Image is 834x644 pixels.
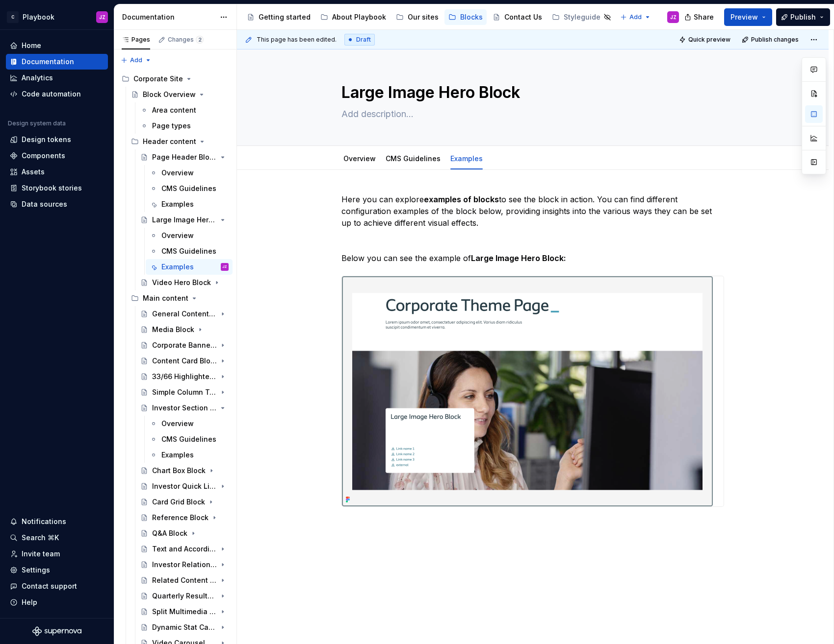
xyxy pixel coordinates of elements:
div: Search ⌘K [22,533,59,543]
a: Components [6,148,108,164]
button: Contact support [6,578,108,594]
div: Overview [339,148,380,168]
a: Simple Column Table Block [136,384,233,400]
a: Large Image Hero Block [136,212,233,228]
a: Our sites [392,9,443,25]
button: Preview [724,8,772,26]
a: Overview [146,165,233,181]
a: Related Content Container Block [136,572,233,588]
a: Assets [6,164,108,180]
a: Content Card Block [136,353,233,369]
span: This page has been edited. [257,36,337,44]
div: Main content [127,290,233,306]
a: Design tokens [6,132,108,147]
a: Investor Quick Link Block [136,478,233,494]
a: Page types [136,118,233,134]
svg: Supernova Logo [32,626,81,636]
a: Home [6,38,108,53]
a: Overview [146,416,233,431]
a: 33/66 Highlighted Multimedia Block [136,369,233,384]
div: Design tokens [22,135,71,144]
div: Investor Section Block [152,403,217,413]
a: Corporate Banner Block [136,337,233,353]
span: Draft [356,36,371,44]
a: Styleguide [548,9,615,25]
div: About Playbook [332,12,386,22]
button: CPlaybookJZ [2,6,112,27]
div: Header content [143,137,196,146]
div: Home [22,41,41,50]
div: Examples [161,262,194,272]
div: Design system data [8,119,66,127]
div: General Content Block [152,309,217,319]
div: CMS Guidelines [161,184,216,193]
div: Examples [446,148,487,168]
a: Settings [6,562,108,578]
a: Area content [136,102,233,118]
button: Quick preview [676,33,735,47]
div: Simple Column Table Block [152,387,217,397]
a: Examples [146,447,233,463]
div: Chart Box Block [152,466,206,476]
div: C [7,11,19,23]
div: Page Header Block [152,152,217,162]
a: About Playbook [316,9,390,25]
div: Investor Relations Block [152,560,217,570]
a: Overview [343,154,376,163]
div: Storybook stories [22,183,82,193]
a: Split Multimedia Block [136,604,233,620]
div: JZ [222,262,227,272]
div: Pages [122,36,150,44]
a: Overview [146,228,233,243]
a: Analytics [6,70,108,86]
a: Card Grid Block [136,494,233,510]
span: Publish changes [751,36,799,44]
p: Below you can see the example of [341,252,724,264]
img: ceddc984-225f-4afb-87c7-7baacb316e27.png [342,276,713,506]
div: Playbook [23,12,54,22]
a: Invite team [6,546,108,562]
button: Publish changes [739,33,803,47]
button: Notifications [6,514,108,529]
span: Add [130,56,142,64]
textarea: Large Image Hero Block [339,81,722,104]
div: Notifications [22,517,66,526]
a: Examples [146,196,233,212]
div: Overview [161,231,194,240]
button: Publish [776,8,830,26]
div: Related Content Container Block [152,575,217,585]
button: Share [679,8,720,26]
div: Corporate Site [118,71,233,87]
a: Chart Box Block [136,463,233,478]
div: Documentation [22,57,74,67]
a: Block Overview [127,87,233,102]
div: Getting started [259,12,311,22]
a: Quarterly Results Block [136,588,233,604]
a: Data sources [6,196,108,212]
a: Contact Us [489,9,546,25]
div: Components [22,151,65,161]
a: Investor Section Block [136,400,233,416]
a: Code automation [6,86,108,102]
a: Q&A Block [136,525,233,541]
div: Our sites [408,12,439,22]
div: Card Grid Block [152,497,205,507]
div: CMS Guidelines [161,246,216,256]
a: Blocks [444,9,487,25]
div: Video Hero Block [152,278,211,287]
div: Corporate Banner Block [152,340,217,350]
div: Overview [161,168,194,178]
div: Examples [161,450,194,460]
span: Quick preview [688,36,730,44]
a: Documentation [6,54,108,70]
div: Invite team [22,549,60,559]
a: Investor Relations Block [136,557,233,572]
span: Publish [790,12,816,22]
strong: Large Image Hero Block: [471,253,566,263]
div: Split Multimedia Block [152,607,217,617]
div: Assets [22,167,45,177]
a: CMS Guidelines [146,243,233,259]
button: Add [118,53,155,67]
div: Quarterly Results Block [152,591,217,601]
